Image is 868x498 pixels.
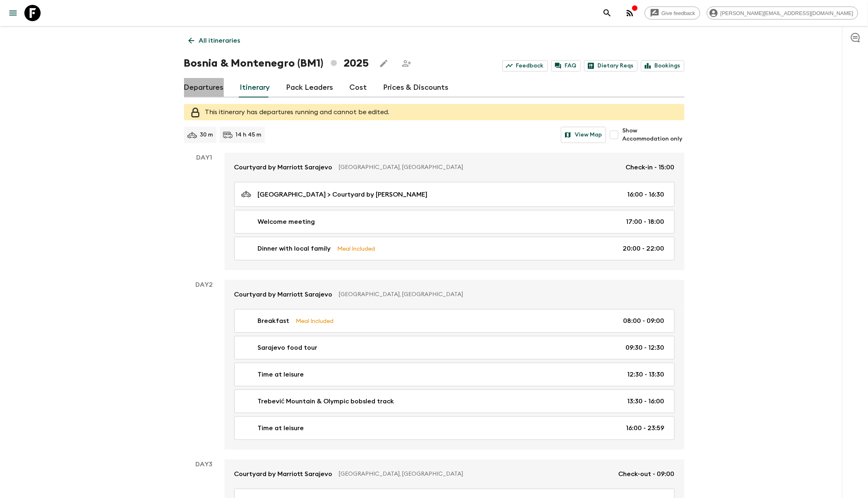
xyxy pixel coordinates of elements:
[350,78,367,97] a: Cost
[626,343,665,353] p: 09:30 - 12:30
[184,459,225,469] p: Day 3
[184,55,369,71] h1: Bosnia & Montenegro (BM1) 2025
[225,459,684,489] a: Courtyard by Marriott Sarajevo[GEOGRAPHIC_DATA], [GEOGRAPHIC_DATA]Check-out - 09:00
[234,162,333,172] p: Courtyard by Marriott Sarajevo
[628,370,665,379] p: 12:30 - 13:30
[645,6,700,19] a: Give feedback
[258,396,394,406] p: Trebević Mountain & Olympic bobsled track
[234,390,675,413] a: Trebević Mountain & Olympic bobsled track13:30 - 16:00
[234,469,333,479] p: Courtyard by Marriott Sarajevo
[626,423,665,433] p: 16:00 - 23:59
[398,55,415,71] span: Share this itinerary
[234,210,675,234] a: Welcome meeting17:00 - 18:00
[628,396,665,406] p: 13:30 - 16:00
[626,162,675,172] p: Check-in - 15:00
[184,78,224,97] a: Departures
[623,316,665,326] p: 08:00 - 09:00
[623,244,665,253] p: 20:00 - 22:00
[258,244,331,253] p: Dinner with local family
[286,78,333,97] a: Pack Leaders
[240,78,270,97] a: Itinerary
[339,290,668,299] p: [GEOGRAPHIC_DATA], [GEOGRAPHIC_DATA]
[707,6,858,19] div: [PERSON_NAME][EMAIL_ADDRESS][DOMAIN_NAME]
[184,32,245,49] a: All itineraries
[234,416,675,440] a: Time at leisure16:00 - 23:59
[258,423,304,433] p: Time at leisure
[716,10,858,16] span: [PERSON_NAME][EMAIL_ADDRESS][DOMAIN_NAME]
[626,217,665,227] p: 17:00 - 18:00
[599,5,615,21] button: search adventures
[641,60,684,71] a: Bookings
[258,217,315,227] p: Welcome meeting
[619,469,675,479] p: Check-out - 09:00
[200,131,213,139] p: 30 m
[622,127,684,143] span: Show Accommodation only
[657,10,700,16] span: Give feedback
[258,343,318,353] p: Sarajevo food tour
[339,163,619,171] p: [GEOGRAPHIC_DATA], [GEOGRAPHIC_DATA]
[561,127,606,143] button: View Map
[234,336,675,359] a: Sarajevo food tour09:30 - 12:30
[296,316,334,325] p: Meal Included
[234,309,675,333] a: BreakfastMeal Included08:00 - 09:00
[258,370,304,379] p: Time at leisure
[234,363,675,386] a: Time at leisure12:30 - 13:30
[628,190,665,199] p: 16:00 - 16:30
[225,153,684,182] a: Courtyard by Marriott Sarajevo[GEOGRAPHIC_DATA], [GEOGRAPHIC_DATA]Check-in - 15:00
[258,316,290,326] p: Breakfast
[184,153,225,162] p: Day 1
[184,280,225,290] p: Day 2
[376,55,392,71] button: Edit this itinerary
[502,60,548,71] a: Feedback
[225,280,684,309] a: Courtyard by Marriott Sarajevo[GEOGRAPHIC_DATA], [GEOGRAPHIC_DATA]
[338,244,375,253] p: Meal Included
[5,5,21,21] button: menu
[236,131,262,139] p: 14 h 45 m
[258,190,428,199] p: [GEOGRAPHIC_DATA] > Courtyard by [PERSON_NAME]
[234,182,675,207] a: [GEOGRAPHIC_DATA] > Courtyard by [PERSON_NAME]16:00 - 16:30
[234,290,333,299] p: Courtyard by Marriott Sarajevo
[551,60,581,71] a: FAQ
[205,109,390,115] span: This itinerary has departures running and cannot be edited.
[234,237,675,260] a: Dinner with local familyMeal Included20:00 - 22:00
[584,60,638,71] a: Dietary Reqs
[383,78,449,97] a: Prices & Discounts
[339,470,612,478] p: [GEOGRAPHIC_DATA], [GEOGRAPHIC_DATA]
[199,36,240,45] p: All itineraries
